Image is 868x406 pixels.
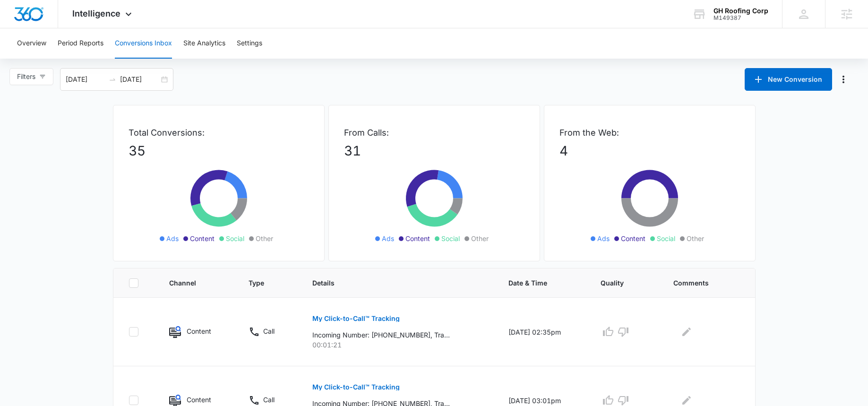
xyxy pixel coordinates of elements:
[673,278,726,288] span: Comments
[312,330,450,340] p: Incoming Number: [PHONE_NUMBER], Tracking Number: [PHONE_NUMBER], Ring To: [PHONE_NUMBER], Caller...
[190,233,215,243] span: Content
[58,28,103,59] button: Period Reports
[312,340,486,350] p: 00:01:21
[497,298,589,366] td: [DATE] 02:35pm
[263,326,275,336] p: Call
[559,126,740,139] p: From the Web:
[312,384,400,390] p: My Click-to-Call™ Tracking
[166,233,179,243] span: Ads
[597,233,610,243] span: Ads
[249,278,276,288] span: Type
[109,76,116,83] span: swap-right
[9,68,53,85] button: Filters
[382,233,394,243] span: Ads
[657,233,675,243] span: Social
[441,233,460,243] span: Social
[836,72,851,87] button: Manage Numbers
[405,233,430,243] span: Content
[312,376,400,398] button: My Click-to-Call™ Tracking
[129,126,309,139] p: Total Conversions:
[66,74,105,85] input: Start date
[237,28,262,59] button: Settings
[679,324,694,339] button: Edit Comments
[109,76,116,83] span: to
[312,278,472,288] span: Details
[713,15,768,21] div: account id
[17,28,46,59] button: Overview
[72,9,120,18] span: Intelligence
[471,233,489,243] span: Other
[169,278,212,288] span: Channel
[559,141,740,161] p: 4
[187,395,211,405] p: Content
[344,141,524,161] p: 31
[183,28,225,59] button: Site Analytics
[115,28,172,59] button: Conversions Inbox
[256,233,273,243] span: Other
[621,233,645,243] span: Content
[344,126,524,139] p: From Calls:
[508,278,564,288] span: Date & Time
[17,71,35,82] span: Filters
[745,68,832,91] button: New Conversion
[601,278,637,288] span: Quality
[120,74,159,85] input: End date
[129,141,309,161] p: 35
[226,233,244,243] span: Social
[687,233,704,243] span: Other
[312,315,400,322] p: My Click-to-Call™ Tracking
[713,7,768,15] div: account name
[187,326,211,336] p: Content
[263,395,275,405] p: Call
[312,307,400,330] button: My Click-to-Call™ Tracking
